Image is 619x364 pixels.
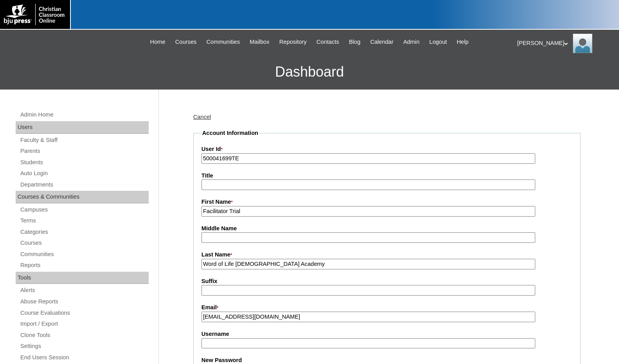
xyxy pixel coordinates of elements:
[20,110,149,120] a: Admin Home
[275,38,311,47] a: Repository
[206,38,240,47] span: Communities
[20,353,149,362] a: End Users Session
[20,319,149,329] a: Import / Export
[202,198,572,206] label: First Name
[4,4,66,25] img: logo-white.png
[20,330,149,340] a: Clone Tools
[16,191,149,203] div: Courses & Communities
[202,172,572,180] label: Title
[202,277,572,285] label: Suffix
[202,145,572,154] label: User Id
[20,297,149,307] a: Abuse Reports
[202,251,572,259] label: Last Name
[16,272,149,284] div: Tools
[171,38,201,47] a: Courses
[202,303,572,312] label: Email
[202,330,572,338] label: Username
[20,158,149,167] a: Students
[20,135,149,145] a: Faculty & Staff
[246,38,274,47] a: Mailbox
[202,224,572,233] label: Middle Name
[20,146,149,156] a: Parents
[349,38,360,47] span: Blog
[20,285,149,295] a: Alerts
[16,121,149,134] div: Users
[20,238,149,248] a: Courses
[453,38,472,47] a: Help
[20,205,149,215] a: Campuses
[20,169,149,178] a: Auto Login
[317,38,339,47] span: Contacts
[429,38,447,47] span: Logout
[399,38,424,47] a: Admin
[202,129,259,137] legend: Account Information
[457,38,468,47] span: Help
[146,38,169,47] a: Home
[370,38,393,47] span: Calendar
[573,34,592,53] img: Melanie Sevilla
[4,54,615,90] h3: Dashboard
[403,38,420,47] span: Admin
[20,249,149,259] a: Communities
[313,38,343,47] a: Contacts
[20,227,149,237] a: Categories
[175,38,197,47] span: Courses
[150,38,166,47] span: Home
[20,216,149,226] a: Terms
[366,38,397,47] a: Calendar
[279,38,307,47] span: Repository
[202,38,244,47] a: Communities
[20,260,149,270] a: Reports
[250,38,270,47] span: Mailbox
[425,38,451,47] a: Logout
[20,341,149,351] a: Settings
[345,38,364,47] a: Blog
[193,114,211,120] a: Cancel
[20,308,149,318] a: Course Evaluations
[20,180,149,190] a: Departments
[517,34,611,53] div: [PERSON_NAME]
